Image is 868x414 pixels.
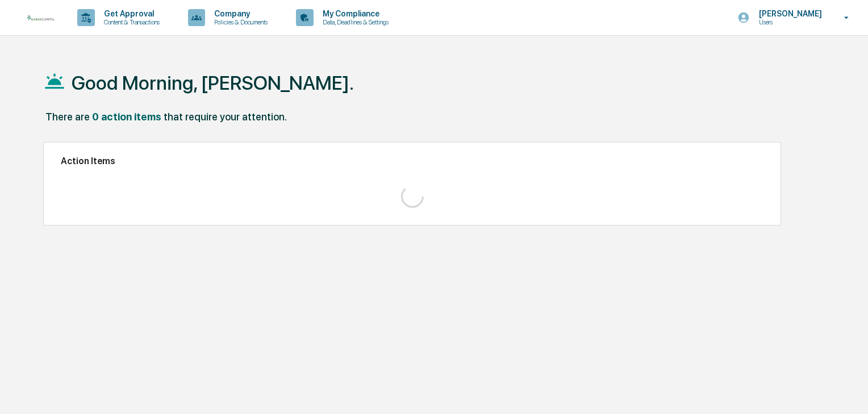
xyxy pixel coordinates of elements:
p: Company [205,9,273,18]
div: There are [45,111,90,123]
h1: Good Morning, [PERSON_NAME]. [72,72,354,94]
div: that require your attention. [164,111,287,123]
p: Data, Deadlines & Settings [314,18,394,26]
p: Content & Transactions [95,18,165,26]
p: Users [750,18,828,26]
p: Get Approval [95,9,165,18]
p: Policies & Documents [205,18,273,26]
p: [PERSON_NAME] [750,9,828,18]
img: logo [27,15,55,20]
h2: Action Items [61,156,764,166]
p: My Compliance [314,9,394,18]
div: 0 action items [92,111,161,123]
